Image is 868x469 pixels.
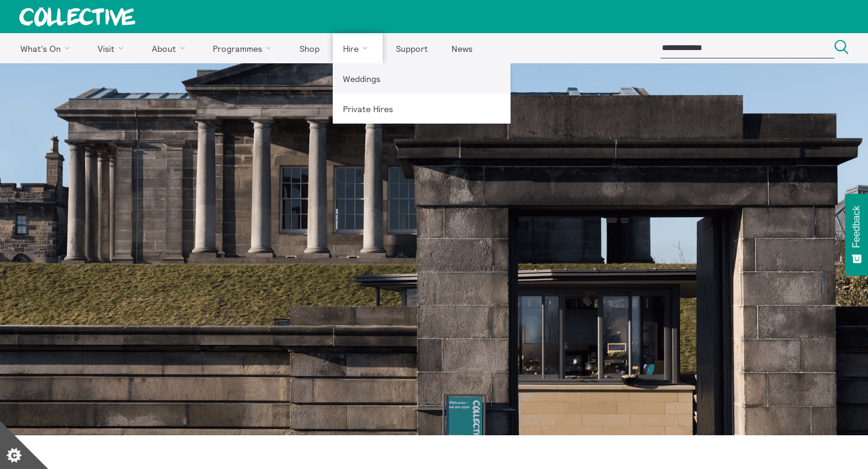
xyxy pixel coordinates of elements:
a: Private Hires [333,93,511,124]
a: Support [385,33,438,63]
a: Visit [87,33,139,63]
a: News [441,33,483,63]
span: Feedback [851,206,862,248]
a: Hire [333,33,383,63]
button: Feedback - Show survey [845,194,868,275]
a: About [141,33,200,63]
a: Weddings [333,63,511,93]
a: Shop [289,33,330,63]
a: Programmes [203,33,287,63]
a: What's On [10,33,85,63]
